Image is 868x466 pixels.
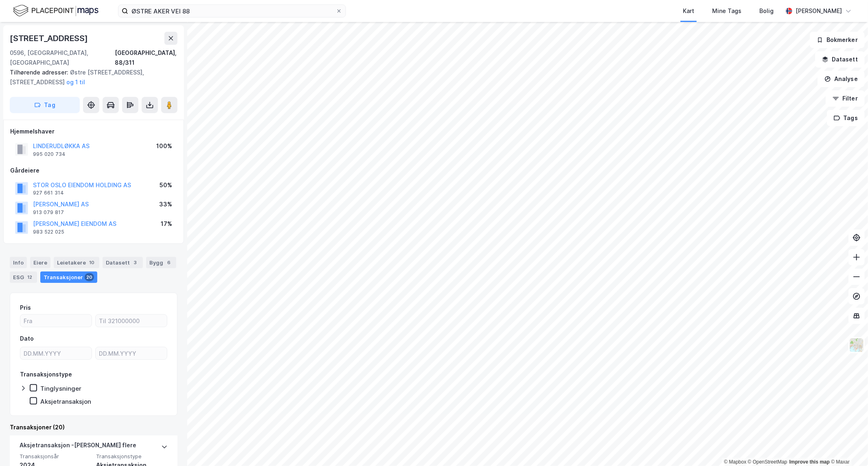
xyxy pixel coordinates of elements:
div: [STREET_ADDRESS] [10,32,90,45]
div: 33% [159,199,172,209]
div: Kart [683,6,694,16]
div: 927 661 314 [33,190,64,196]
div: Pris [20,303,31,313]
a: OpenStreetMap [748,459,787,465]
div: 10 [87,258,96,267]
button: Tags [827,110,865,126]
span: Transaksjonstype [96,453,168,460]
div: Transaksjoner (20) [10,422,177,432]
div: 6 [165,258,173,267]
button: Analyse [818,71,865,87]
iframe: Chat Widget [827,427,868,466]
div: 0596, [GEOGRAPHIC_DATA], [GEOGRAPHIC_DATA] [10,48,115,68]
div: 12 [26,273,34,281]
div: Bolig [759,6,774,16]
div: 995 020 734 [33,151,66,158]
span: Transaksjonsår [20,453,91,460]
div: 913 079 817 [33,209,64,216]
div: 3 [131,258,140,267]
div: 17% [161,219,172,229]
div: Østre [STREET_ADDRESS], [STREET_ADDRESS] [10,68,171,87]
input: Søk på adresse, matrikkel, gårdeiere, leietakere eller personer [128,5,336,17]
div: [GEOGRAPHIC_DATA], 88/311 [115,48,177,68]
input: Til 321000000 [96,315,167,327]
div: Mine Tags [712,6,741,16]
div: Aksjetransaksjon - [PERSON_NAME] flere [20,440,136,453]
div: Aksjetransaksjon [40,398,91,405]
div: Transaksjoner [40,271,97,283]
div: 100% [156,141,172,151]
span: Tilhørende adresser: [10,69,70,76]
div: ESG [10,271,37,283]
div: Info [10,257,27,268]
img: Z [849,337,864,353]
a: Mapbox [724,459,746,465]
div: 20 [85,273,94,281]
div: Tinglysninger [40,385,81,392]
div: Dato [20,334,34,343]
div: Bygg [146,257,176,268]
div: 50% [160,180,172,190]
button: Tag [10,97,80,113]
button: Bokmerker [810,32,865,48]
div: Kontrollprogram for chat [827,427,868,466]
input: Fra [20,315,92,327]
a: Improve this map [789,459,830,465]
div: Gårdeiere [10,166,177,175]
div: Hjemmelshaver [10,127,177,136]
div: Datasett [103,257,143,268]
button: Datasett [815,51,865,68]
img: logo.f888ab2527a4732fd821a326f86c7f29.svg [13,4,98,18]
button: Filter [826,90,865,107]
div: 983 522 025 [33,229,64,235]
div: Leietakere [54,257,99,268]
input: DD.MM.YYYY [96,347,167,359]
div: [PERSON_NAME] [796,6,842,16]
div: Transaksjonstype [20,370,72,379]
input: DD.MM.YYYY [20,347,92,359]
div: Eiere [30,257,50,268]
